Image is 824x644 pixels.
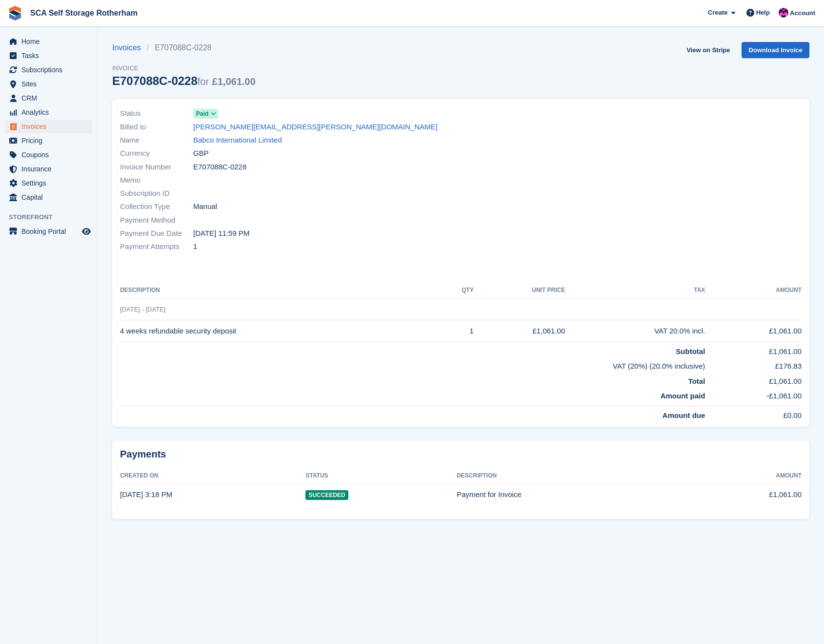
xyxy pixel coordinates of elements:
strong: Amount paid [661,392,705,400]
span: [DATE] - [DATE] [120,306,165,313]
span: £1,061.00 [212,76,256,87]
th: Description [120,283,441,298]
span: Booking Portal [21,225,80,238]
th: Status [305,468,457,484]
a: SCA Self Storage Rotherham [26,5,141,21]
a: [PERSON_NAME][EMAIL_ADDRESS][PERSON_NAME][DOMAIN_NAME] [193,122,438,133]
a: menu [5,148,92,162]
a: menu [5,120,92,133]
th: Description [457,468,686,484]
span: for [198,76,209,87]
span: Home [21,35,80,48]
span: CRM [21,91,80,105]
span: Invoice Number [120,162,193,173]
a: menu [5,134,92,147]
td: £1,061.00 [705,372,802,387]
td: VAT (20%) (20.0% inclusive) [120,357,705,372]
span: Invoices [21,120,80,133]
span: Subscription ID [120,188,193,199]
th: Amount [705,283,802,298]
th: Unit Price [474,283,565,298]
span: E707088C-0228 [193,162,246,173]
span: GBP [193,148,209,159]
td: £0.00 [705,406,802,421]
span: Currency [120,148,193,159]
a: menu [5,77,92,91]
span: Succeeded [305,490,348,500]
div: E707088C-0228 [112,74,256,87]
span: Capital [21,190,80,204]
span: Help [756,8,770,18]
strong: Subtotal [676,347,705,355]
td: 4 weeks refundable security deposit [120,320,441,342]
a: Paid [193,108,218,119]
span: Pricing [21,134,80,147]
time: 2025-04-26 14:18:23 UTC [120,490,172,499]
td: -£1,061.00 [705,387,802,406]
span: Coupons [21,148,80,162]
td: £1,061.00 [705,320,802,342]
a: menu [5,190,92,204]
span: Analytics [21,105,80,119]
span: Paid [196,109,208,118]
time: 2025-04-26 22:59:59 UTC [193,228,250,239]
span: Subscriptions [21,63,80,77]
h2: Payments [120,448,802,460]
th: Amount [686,468,802,484]
a: menu [5,105,92,119]
th: Created On [120,468,305,484]
a: menu [5,35,92,48]
span: Memo [120,175,193,186]
span: Sites [21,77,80,91]
a: menu [5,91,92,105]
nav: breadcrumbs [112,42,256,54]
span: Payment Method [120,215,193,226]
td: £1,061.00 [705,342,802,357]
span: Invoice [112,63,256,73]
img: Sam Chapman [779,8,788,18]
a: View on Stripe [683,42,734,58]
span: Payment Attempts [120,241,193,252]
td: 1 [441,320,474,342]
span: Insurance [21,162,80,176]
strong: Amount due [663,411,705,419]
td: £1,061.00 [686,484,802,505]
a: Download Invoice [742,42,809,58]
span: Payment Due Date [120,228,193,239]
th: Tax [565,283,705,298]
a: menu [5,162,92,176]
span: Account [790,8,815,18]
th: QTY [441,283,474,298]
span: Create [708,8,727,18]
img: stora-icon-8386f47178a22dfd0bd8f6a31ec36ba5ce8667c1dd55bd0f319d3a0aa187defe.svg [8,6,22,21]
span: Manual [193,201,217,212]
span: Billed to [120,122,193,133]
td: £176.83 [705,357,802,372]
span: Status [120,108,193,119]
span: Name [120,135,193,146]
span: Collection Type [120,201,193,212]
a: Preview store [80,226,92,237]
td: £1,061.00 [474,320,565,342]
span: Storefront [9,212,97,222]
span: Settings [21,176,80,190]
div: VAT 20.0% incl. [565,326,705,337]
a: Invoices [112,42,147,54]
a: menu [5,176,92,190]
td: Payment for Invoice [457,484,686,505]
strong: Total [688,377,705,385]
span: 1 [193,241,197,252]
a: menu [5,49,92,62]
a: menu [5,63,92,77]
a: menu [5,225,92,238]
span: Tasks [21,49,80,62]
a: Babco International Limited [193,135,282,146]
